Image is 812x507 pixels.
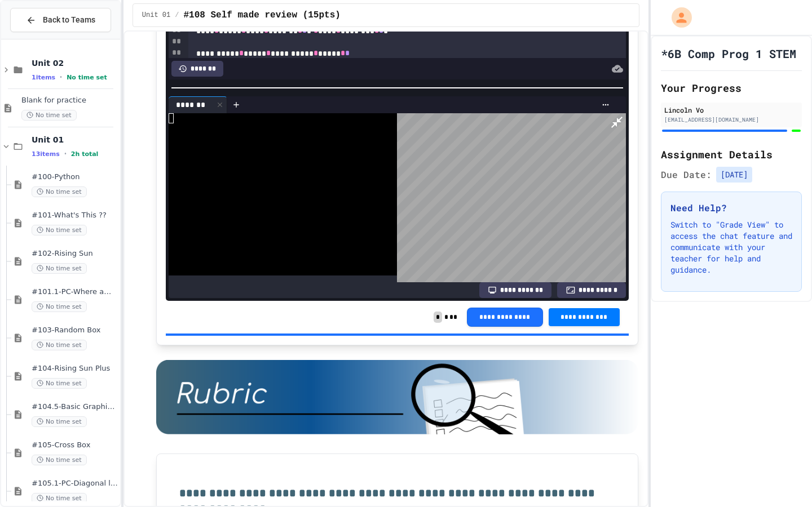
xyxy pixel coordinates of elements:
[716,167,752,183] span: [DATE]
[32,150,60,158] span: 13 items
[32,172,118,182] span: #100-Python
[32,135,118,145] span: Unit 01
[183,8,340,22] span: #108 Self made review (15pts)
[32,287,118,297] span: #101.1-PC-Where am I?
[32,74,55,81] span: 1 items
[664,105,798,115] div: Lincoln Vo
[32,225,87,235] span: No time set
[21,96,118,105] span: Blank for practice
[661,80,802,96] h2: Your Progress
[175,11,179,20] span: /
[32,441,118,450] span: #105-Cross Box
[32,58,118,68] span: Unit 02
[32,186,87,197] span: No time set
[32,249,118,259] span: #102-Rising Sun
[43,14,95,26] span: Back to Teams
[32,301,87,312] span: No time set
[67,74,107,81] span: No time set
[32,364,118,373] span: #104-Rising Sun Plus
[664,115,798,124] div: [EMAIL_ADDRESS][DOMAIN_NAME]
[661,146,802,162] h2: Assignment Details
[661,168,712,181] span: Due Date:
[32,416,87,427] span: No time set
[71,150,99,158] span: 2h total
[32,493,87,504] span: No time set
[661,46,796,61] h1: *6B Comp Prog 1 STEM
[670,219,792,275] p: Switch to "Grade View" to access the chat feature and communicate with your teacher for help and ...
[64,149,67,158] span: •
[32,402,118,412] span: #104.5-Basic Graphics Review
[10,8,111,32] button: Back to Teams
[32,455,87,465] span: No time set
[32,211,118,220] span: #101-What's This ??
[32,378,87,389] span: No time set
[32,479,118,488] span: #105.1-PC-Diagonal line
[142,11,170,20] span: Unit 01
[32,326,118,335] span: #103-Random Box
[21,110,77,121] span: No time set
[60,73,62,82] span: •
[32,263,87,274] span: No time set
[32,340,87,350] span: No time set
[660,5,695,30] div: My Account
[670,201,792,215] h3: Need Help?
